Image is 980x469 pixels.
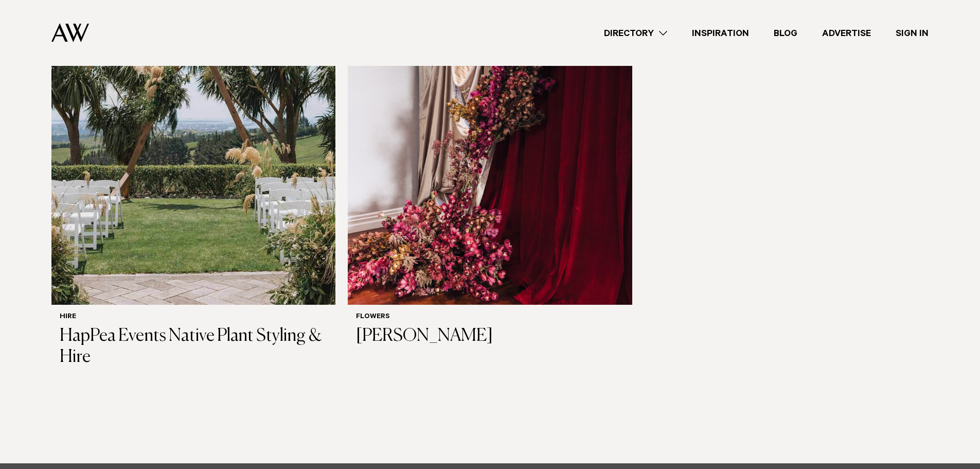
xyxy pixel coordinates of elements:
[51,23,89,42] img: Auckland Weddings Logo
[761,26,810,40] a: Blog
[883,26,941,40] a: Sign In
[680,26,761,40] a: Inspiration
[60,313,327,322] h6: Hire
[810,26,883,40] a: Advertise
[356,326,623,347] h3: [PERSON_NAME]
[592,26,680,40] a: Directory
[60,326,327,368] h3: HapPea Events Native Plant Styling & Hire
[356,313,623,322] h6: Flowers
